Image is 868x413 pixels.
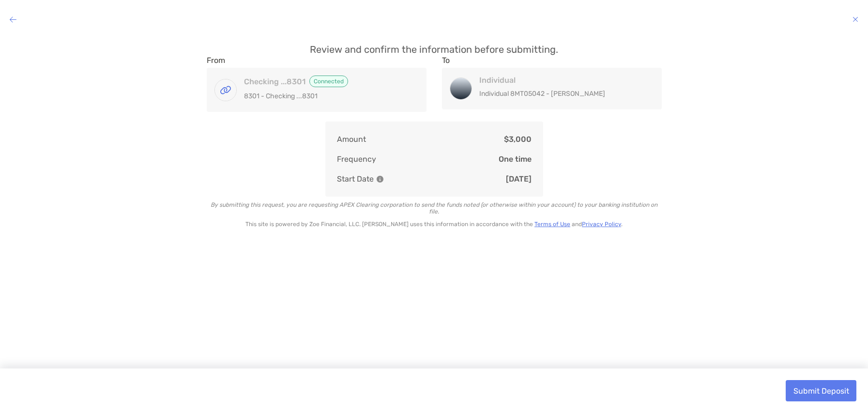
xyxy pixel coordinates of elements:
label: To [442,56,450,65]
p: This site is powered by Zoe Financial, LLC. [PERSON_NAME] uses this information in accordance wit... [207,221,662,228]
p: [DATE] [506,173,532,185]
p: Review and confirm the information before submitting. [207,44,662,56]
p: One time [499,153,532,165]
img: Checking ...8301 [215,79,236,101]
img: Individual [450,78,472,99]
p: Amount [337,133,366,145]
h4: Checking ...8301 [244,76,408,87]
p: Individual 8MT05042 - [PERSON_NAME] [479,88,643,100]
p: Frequency [337,153,376,165]
span: Connected [309,76,348,87]
img: Information Icon [377,176,383,183]
p: By submitting this request, you are requesting APEX Clearing corporation to send the funds noted ... [207,201,662,215]
a: Terms of Use [534,221,570,228]
p: 8301 - Checking ...8301 [244,90,408,102]
a: Privacy Policy [582,221,621,228]
h4: Individual [479,76,643,85]
p: Start Date [337,173,383,185]
label: From [207,56,225,65]
p: $3,000 [504,133,532,145]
